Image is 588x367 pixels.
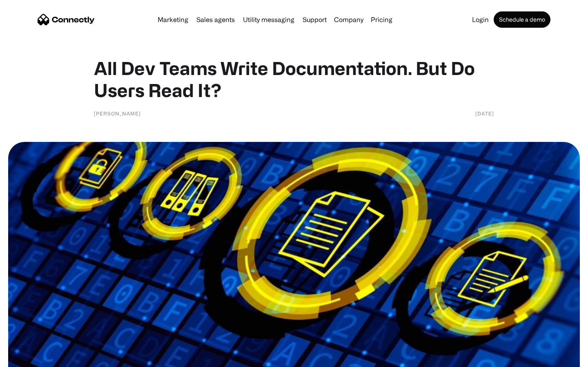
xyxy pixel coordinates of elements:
[38,13,95,26] a: home
[154,16,192,23] a: Marketing
[299,16,330,23] a: Support
[469,16,492,23] a: Login
[94,57,494,101] h1: All Dev Teams Write Documentation. But Do Users Read It?
[16,353,49,364] ul: Language list
[332,14,366,25] div: Company
[475,109,494,117] div: [DATE]
[193,16,238,23] a: Sales agents
[367,16,396,23] a: Pricing
[334,14,363,25] div: Company
[94,109,141,117] div: [PERSON_NAME]
[494,11,550,28] a: Schedule a demo
[240,16,298,23] a: Utility messaging
[8,353,49,364] aside: Language selected: English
